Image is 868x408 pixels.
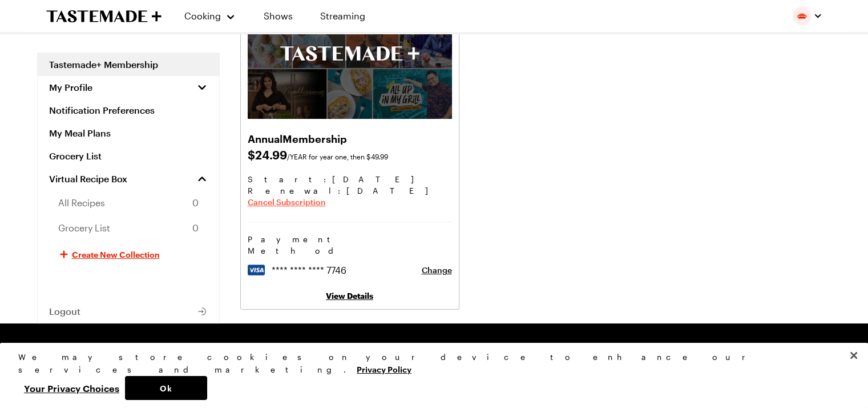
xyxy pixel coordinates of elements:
[49,306,80,317] span: Logout
[793,7,811,25] img: Profile picture
[38,241,219,268] button: Create New Collection
[49,173,127,185] span: Virtual Recipe Box
[287,153,388,161] span: /YEAR for year one, then $49.99
[248,265,265,275] img: visa logo
[38,99,219,122] a: Notification Preferences
[248,146,452,162] span: $ 24.99
[125,376,207,400] button: Ok
[18,351,840,376] div: We may store cookies on your device to enhance our services and marketing.
[192,221,199,235] span: 0
[326,291,373,301] a: View Details
[58,221,110,235] span: Grocery List
[38,76,219,99] button: My Profile
[38,167,219,190] a: Virtual Recipe Box
[18,351,840,400] div: Privacy
[38,53,219,76] a: Tastemade+ Membership
[38,122,219,145] a: My Meal Plans
[248,185,452,197] span: Renewal : [DATE]
[192,196,199,210] span: 0
[38,300,219,323] button: Logout
[49,82,92,93] span: My Profile
[184,10,221,21] span: Cooking
[248,130,452,146] h2: Annual Membership
[422,265,452,276] button: Change
[18,376,125,400] button: Your Privacy Choices
[841,343,866,368] button: Close
[248,197,326,208] button: Cancel Subscription
[46,10,162,23] a: To Tastemade Home Page
[248,234,452,257] h3: Payment Method
[793,7,822,25] button: Profile picture
[38,145,219,167] a: Grocery List
[38,190,219,215] a: All Recipes0
[58,196,105,210] span: All Recipes
[72,249,160,260] span: Create New Collection
[248,174,452,185] span: Start: [DATE]
[357,363,411,374] a: More information about your privacy, opens in a new tab
[38,215,219,241] a: Grocery List0
[184,2,236,30] button: Cooking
